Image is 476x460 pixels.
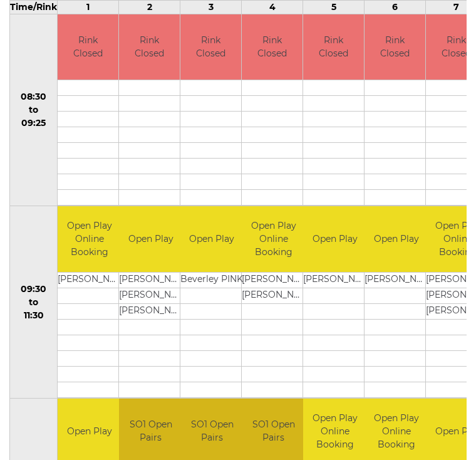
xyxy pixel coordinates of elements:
[365,14,425,80] td: Rink Closed
[303,14,364,80] td: Rink Closed
[180,206,243,272] td: Open Play
[303,272,366,288] td: [PERSON_NAME]
[119,14,180,80] td: Rink Closed
[10,206,58,399] td: 09:30 to 11:30
[365,272,428,288] td: [PERSON_NAME]
[10,14,58,206] td: 08:30 to 09:25
[58,14,118,80] td: Rink Closed
[58,206,121,272] td: Open Play Online Booking
[119,303,182,319] td: [PERSON_NAME]
[365,206,428,272] td: Open Play
[180,14,241,80] td: Rink Closed
[119,272,182,288] td: [PERSON_NAME]
[242,288,305,303] td: [PERSON_NAME]
[242,14,303,80] td: Rink Closed
[242,206,305,272] td: Open Play Online Booking
[119,206,182,272] td: Open Play
[242,272,305,288] td: [PERSON_NAME]
[180,272,243,288] td: Beverley PINK
[58,272,121,288] td: [PERSON_NAME]
[303,206,366,272] td: Open Play
[119,288,182,303] td: [PERSON_NAME]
